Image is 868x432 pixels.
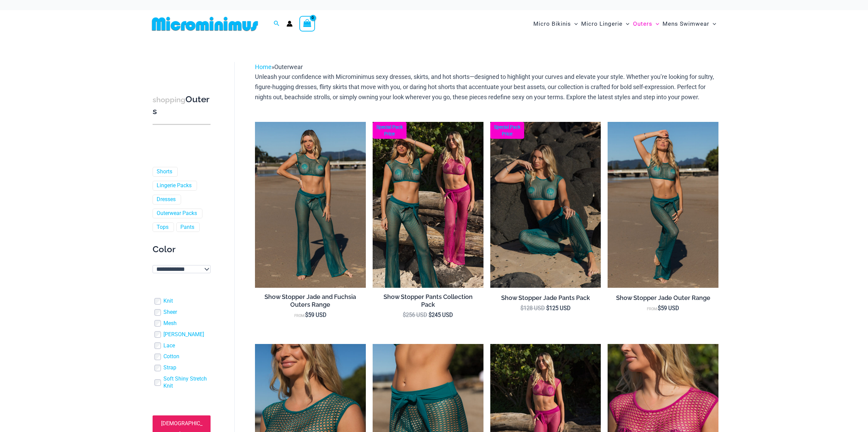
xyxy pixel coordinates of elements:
a: Lace [163,342,175,349]
a: Tops [157,224,169,231]
a: Strap [163,364,176,371]
span: Micro Lingerie [581,15,623,33]
nav: Site Navigation [531,13,719,35]
span: Outerwear [274,63,303,70]
span: Menu Toggle [571,15,578,33]
a: Cotton [163,353,179,360]
bdi: 59 USD [305,312,327,318]
span: $ [658,305,661,311]
span: Outers [633,15,652,33]
a: Pants [180,224,194,231]
span: Menu Toggle [623,15,629,33]
span: $ [305,312,308,318]
bdi: 125 USD [546,305,571,311]
a: Soft Shiny Stretch Knit [163,375,211,390]
a: Show Stopper Jade 366 Top 5007 pants 01Show Stopper Jade 366 Top 5007 pants 05Show Stopper Jade 3... [608,122,718,288]
span: Menu Toggle [709,15,716,33]
b: Special Pack Price [373,124,407,137]
h2: Show Stopper Jade Pants Pack [497,294,594,302]
span: From: [294,314,305,318]
a: Home [255,63,272,70]
bdi: 128 USD [520,305,545,311]
a: Show Stopper Jade 366 Top 5007 pants 03Show Stopper Fuchsia 366 Top 5007 pants 03Show Stopper Fuc... [255,122,366,288]
span: $ [403,312,406,318]
img: Collection Pack (6) [373,122,484,288]
a: Show Stopper Jade Pants Pack [497,294,594,305]
a: Outerwear Packs [157,210,197,217]
a: Micro LingerieMenu ToggleMenu Toggle [579,14,631,34]
a: Mesh [163,320,177,327]
span: shopping [153,95,185,104]
a: Account icon link [287,21,293,27]
span: Menu Toggle [652,15,659,33]
a: Mens SwimwearMenu ToggleMenu Toggle [661,14,718,34]
a: Show Stopper Jade 366 Top 5007 pants 08 Show Stopper Jade 366 Top 5007 pants 05Show Stopper Jade ... [490,122,601,288]
div: Color [153,244,211,255]
a: Collection Pack (6) Collection Pack BCollection Pack B [373,122,484,288]
span: $ [520,305,524,311]
span: $ [546,305,549,311]
img: Show Stopper Jade 366 Top 5007 pants 03 [255,122,366,288]
bdi: 59 USD [658,305,679,311]
p: Unleash your confidence with Microminimus sexy dresses, skirts, and hot shorts—designed to highli... [255,72,718,102]
a: Show Stopper Jade Outer Range [615,294,711,305]
h2: Show Stopper Pants Collection Pack [380,293,476,309]
a: Shorts [157,168,172,175]
img: Show Stopper Jade 366 Top 5007 pants 08 [490,122,601,288]
a: View Shopping Cart, empty [299,16,315,31]
select: wpc-taxonomy-pa_color-745982 [153,265,211,273]
b: Special Pack Price [490,124,524,137]
span: Micro Bikinis [533,15,571,33]
a: Micro BikinisMenu ToggleMenu Toggle [532,14,579,34]
a: Knit [163,298,173,305]
a: Search icon link [274,20,280,28]
span: » [255,63,303,70]
a: Show Stopper Pants Collection Pack [380,293,476,312]
img: MM SHOP LOGO FLAT [149,16,261,31]
h3: Outers [153,94,211,117]
bdi: 256 USD [403,312,427,318]
span: From: [647,307,658,311]
a: Dresses [157,196,176,203]
a: OutersMenu ToggleMenu Toggle [631,14,661,34]
span: Mens Swimwear [663,15,709,33]
h2: Show Stopper Jade and Fuchsia Outers Range [262,293,359,309]
img: Show Stopper Jade 366 Top 5007 pants 01 [608,122,718,288]
a: [PERSON_NAME] [163,331,204,338]
span: $ [429,312,432,318]
a: Show Stopper Jade and Fuchsia Outers Range [262,293,359,312]
a: Sheer [163,309,177,316]
bdi: 245 USD [429,312,453,318]
h2: Show Stopper Jade Outer Range [615,294,711,302]
a: Lingerie Packs [157,182,192,189]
